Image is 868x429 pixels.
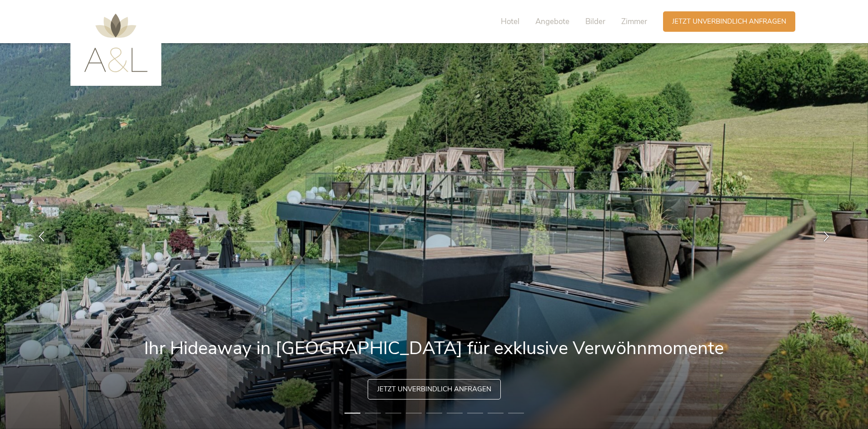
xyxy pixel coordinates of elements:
span: Jetzt unverbindlich anfragen [377,385,491,394]
span: Hotel [501,16,519,27]
img: AMONTI & LUNARIS Wellnessresort [84,14,148,72]
span: Jetzt unverbindlich anfragen [672,17,786,26]
span: Zimmer [621,16,647,27]
span: Angebote [535,16,569,27]
span: Bilder [585,16,605,27]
